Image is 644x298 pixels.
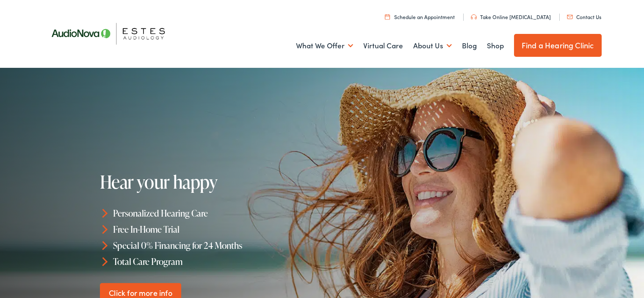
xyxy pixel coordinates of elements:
[487,30,504,61] a: Shop
[385,14,390,19] img: utility icon
[471,14,477,19] img: utility icon
[413,30,452,61] a: About Us
[567,13,601,20] a: Contact Us
[514,34,602,57] a: Find a Hearing Clinic
[296,30,353,61] a: What We Offer
[462,30,477,61] a: Blog
[471,13,551,20] a: Take Online [MEDICAL_DATA]
[567,15,573,19] img: utility icon
[100,205,325,221] li: Personalized Hearing Care
[100,172,325,192] h1: Hear your happy
[100,221,325,237] li: Free In-Home Trial
[100,237,325,253] li: Special 0% Financing for 24 Months
[385,13,455,20] a: Schedule an Appointment
[363,30,403,61] a: Virtual Care
[100,253,325,269] li: Total Care Program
